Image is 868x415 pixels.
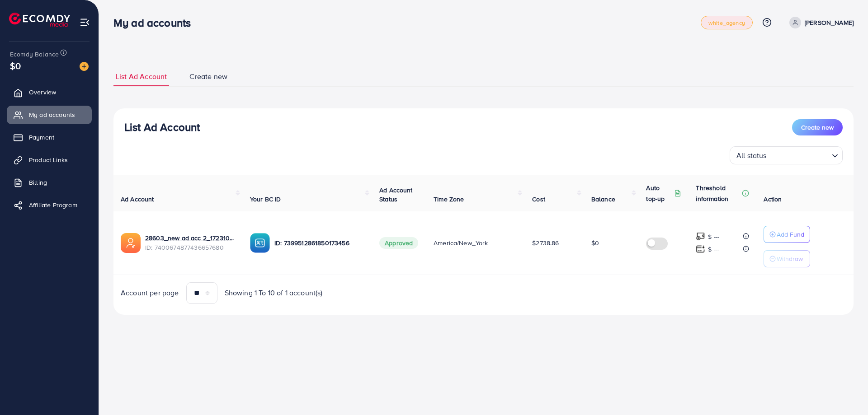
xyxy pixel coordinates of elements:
[10,59,21,72] span: $0
[646,182,672,204] p: Auto top-up
[696,232,705,241] img: top-up amount
[7,173,92,191] a: Billing
[124,121,200,134] h3: List Ad Account
[145,233,236,252] div: <span class='underline'>28603_new ad acc 2_1723103910188</span></br>7400674877436657680
[250,233,270,253] img: ic-ba-acc.ded83a64.svg
[708,231,719,242] p: $ ---
[591,195,615,204] span: Balance
[696,244,705,254] img: top-up amount
[434,238,488,247] span: America/New_York
[830,374,861,408] iframe: Chat
[708,20,745,26] span: white_agency
[145,243,236,252] span: ID: 7400674877436657680
[764,250,810,267] button: Withdraw
[29,133,54,142] span: Payment
[730,146,843,164] div: Search for option
[777,253,803,264] p: Withdraw
[764,195,782,204] span: Action
[777,229,804,240] p: Add Fund
[792,119,843,135] button: Create new
[80,17,90,28] img: menu
[708,244,719,255] p: $ ---
[786,17,854,28] a: [PERSON_NAME]
[805,17,854,28] p: [PERSON_NAME]
[532,238,559,247] span: $2738.86
[696,182,740,204] p: Threshold information
[701,16,753,29] a: white_agency
[189,71,227,82] span: Create new
[29,88,56,97] span: Overview
[591,238,599,247] span: $0
[145,233,236,242] a: 28603_new ad acc 2_1723103910188
[7,83,92,101] a: Overview
[7,106,92,124] a: My ad accounts
[764,226,810,243] button: Add Fund
[116,71,167,82] span: List Ad Account
[225,288,323,298] span: Showing 1 To 10 of 1 account(s)
[80,62,89,71] img: image
[7,151,92,169] a: Product Links
[10,50,59,59] span: Ecomdy Balance
[121,195,154,204] span: Ad Account
[250,195,281,204] span: Your BC ID
[121,288,179,298] span: Account per page
[121,233,141,253] img: ic-ads-acc.e4c84228.svg
[801,123,834,132] span: Create new
[379,186,413,204] span: Ad Account Status
[29,201,77,210] span: Affiliate Program
[29,155,68,164] span: Product Links
[532,195,545,204] span: Cost
[769,147,828,162] input: Search for option
[29,110,75,119] span: My ad accounts
[274,238,365,248] p: ID: 7399512861850173456
[29,178,47,187] span: Billing
[7,128,92,146] a: Payment
[434,195,464,204] span: Time Zone
[9,13,70,27] img: logo
[379,237,418,249] span: Approved
[735,149,769,162] span: All status
[113,16,198,29] h3: My ad accounts
[7,196,92,214] a: Affiliate Program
